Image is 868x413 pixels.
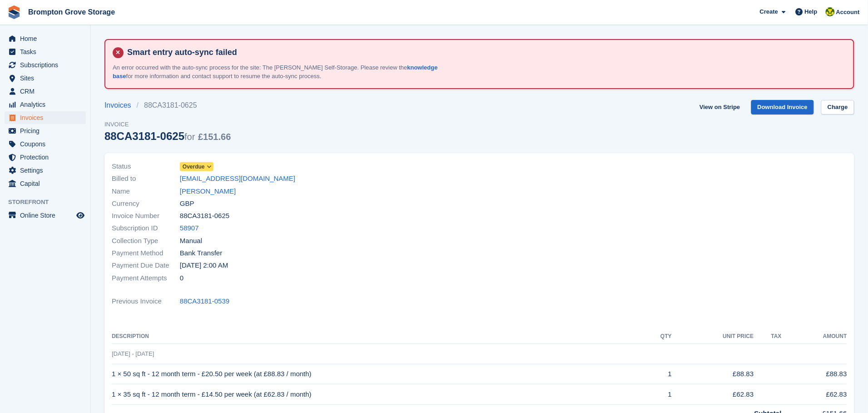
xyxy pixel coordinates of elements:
span: Create [760,7,778,16]
span: Bank Transfer [180,248,222,259]
img: Marie Cavalier [826,7,835,16]
span: Subscriptions [20,59,74,71]
time: 2025-10-02 01:00:00 UTC [180,260,228,271]
a: menu [5,124,86,137]
span: Status [112,161,180,172]
span: Sites [20,72,74,85]
h4: Smart entry auto-sync failed [124,47,846,58]
td: 1 × 35 sq ft - 12 month term - £14.50 per week (at £62.83 / month) [112,384,642,405]
td: £62.83 [782,384,847,405]
span: Subscription ID [112,223,180,234]
th: QTY [642,329,672,344]
a: menu [5,59,86,71]
span: Overdue [183,163,205,171]
img: stora-icon-8386f47178a22dfd0bd8f6a31ec36ba5ce8667c1dd55bd0f319d3a0aa187defe.svg [7,5,21,19]
a: menu [5,32,86,45]
span: Payment Method [112,248,180,259]
a: menu [5,209,86,222]
span: 0 [180,273,184,284]
span: Manual [180,236,202,246]
span: £151.66 [198,132,231,142]
td: £62.83 [672,384,754,405]
th: Amount [782,329,847,344]
span: Payment Attempts [112,273,180,284]
a: menu [5,85,86,98]
span: Settings [20,164,74,177]
a: [EMAIL_ADDRESS][DOMAIN_NAME] [180,174,295,184]
span: Currency [112,199,180,209]
span: Billed to [112,174,180,184]
span: Protection [20,151,74,164]
span: Account [836,8,860,17]
span: Analytics [20,98,74,111]
span: Invoices [20,111,74,124]
th: Unit Price [672,329,754,344]
p: An error occurred with the auto-sync process for the site: The [PERSON_NAME] Self-Storage. Please... [113,63,453,81]
span: [DATE] - [DATE] [112,350,154,357]
span: Help [805,7,818,16]
a: menu [5,151,86,164]
a: menu [5,138,86,150]
a: [PERSON_NAME] [180,186,236,197]
a: menu [5,111,86,124]
span: Name [112,186,180,197]
span: Online Store [20,209,74,222]
span: Previous Invoice [112,296,180,307]
td: 1 × 50 sq ft - 12 month term - £20.50 per week (at £88.83 / month) [112,364,642,384]
a: 88CA3181-0539 [180,296,229,307]
td: 1 [642,364,672,384]
td: £88.83 [672,364,754,384]
span: 88CA3181-0625 [180,211,229,221]
th: Tax [754,329,782,344]
span: Coupons [20,138,74,150]
a: Invoices [104,100,137,111]
a: Brompton Grove Storage [25,5,119,20]
span: Collection Type [112,236,180,246]
a: menu [5,177,86,190]
a: menu [5,45,86,58]
span: Storefront [8,198,90,207]
a: Charge [821,100,854,115]
td: £88.83 [782,364,847,384]
a: Preview store [75,210,86,221]
span: Home [20,32,74,45]
a: View on Stripe [696,100,744,115]
span: Invoice Number [112,211,180,221]
span: Invoice [104,120,231,129]
span: Capital [20,177,74,190]
a: menu [5,164,86,177]
span: CRM [20,85,74,98]
nav: breadcrumbs [104,100,231,111]
span: for [184,132,195,142]
a: Download Invoice [751,100,814,115]
a: 58907 [180,223,199,234]
span: Payment Due Date [112,260,180,271]
span: Pricing [20,124,74,137]
td: 1 [642,384,672,405]
a: Overdue [180,161,213,172]
th: Description [112,329,642,344]
span: GBP [180,199,194,209]
a: menu [5,72,86,85]
div: 88CA3181-0625 [104,130,231,142]
a: menu [5,98,86,111]
span: Tasks [20,45,74,58]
